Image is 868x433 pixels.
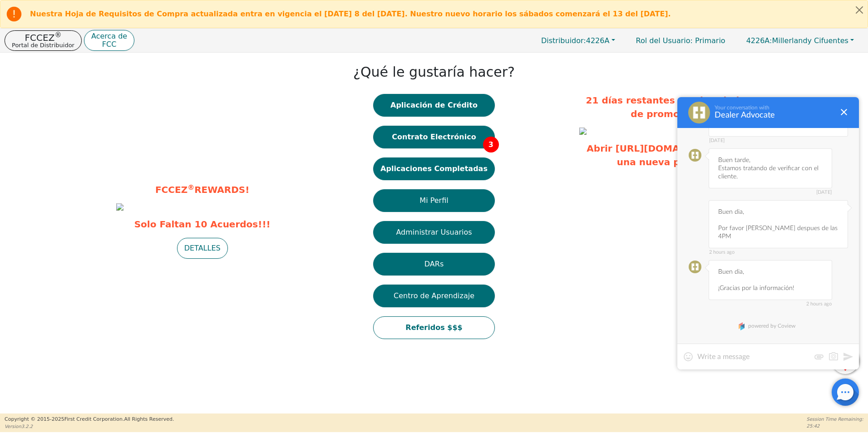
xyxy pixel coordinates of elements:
[579,128,587,135] img: 2f75b425-c2d4-4713-9c69-c37396009068
[373,285,495,307] button: Centro de Aprendizaje
[579,93,752,121] p: 21 días restantes en el periodo de promoción
[54,31,61,39] sup: ®
[709,190,832,195] span: [DATE]
[807,416,863,423] p: Session Time Remaining:
[124,416,174,422] span: All Rights Reserved.
[373,316,495,339] button: Referidos $$$
[373,253,495,276] button: DARs
[627,32,735,49] a: Rol del Usuario: Primario
[737,34,863,48] button: 4226A:Millerlandy Cifuentes
[373,189,495,212] button: Mi Perfil
[851,0,868,19] button: Close alert
[116,203,123,211] img: 2ad4d984-9fba-4cbe-9eab-94825033aa94
[709,250,848,255] span: 2 hours ago
[5,416,174,423] p: Copyright © 2015- 2025 First Credit Corporation.
[541,36,586,45] span: Distribuidor:
[5,423,174,430] p: Version 3.2.2
[746,36,848,45] span: Millerlandy Cifuentes
[709,301,832,307] span: 2 hours ago
[373,94,495,117] button: Aplicación de Crédito
[709,148,832,188] div: Buen tarde, Estamos tratando de verificar con el cliente.
[177,238,228,259] button: DETALLES
[709,260,832,300] div: Buen dia, ¡Gracias por la información!
[373,157,495,180] button: Aplicaciones Completadas
[587,143,745,167] a: Abrir [URL][DOMAIN_NAME] en una nueva pestaña
[746,36,772,45] span: 4226A:
[30,10,671,18] b: Nuestra Hoja de Requisitos de Compra actualizada entra en vigencia el [DATE] 8 del [DATE]. Nuestr...
[5,30,82,51] button: FCCEZ®Portal de Distribuidor
[373,126,495,148] button: Contrato Electrónico3
[715,111,833,120] div: Dealer Advocate
[733,319,804,333] a: powered by Coview
[116,183,289,197] p: FCCEZ REWARDS!
[636,36,693,45] span: Rol del Usuario :
[187,183,194,192] sup: ®
[116,217,289,231] span: Solo Faltan 10 Acuerdos!!!
[91,33,127,40] p: Acerca de
[373,221,495,244] button: Administrar Usuarios
[715,104,833,111] div: Your conversation with
[353,64,515,80] h1: ¿Qué le gustaría hacer?
[709,200,848,248] div: Buen dia, Por favor [PERSON_NAME] despues de las 4PM
[709,138,848,143] span: [DATE]
[532,34,625,48] button: Distribuidor:4226A
[12,33,74,42] p: FCCEZ
[91,41,127,48] p: FCC
[483,137,499,153] span: 3
[627,32,735,49] p: Primario
[84,30,134,51] button: Acerca deFCC
[807,423,863,429] p: 25:42
[541,36,609,45] span: 4226A
[12,42,74,48] p: Portal de Distribuidor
